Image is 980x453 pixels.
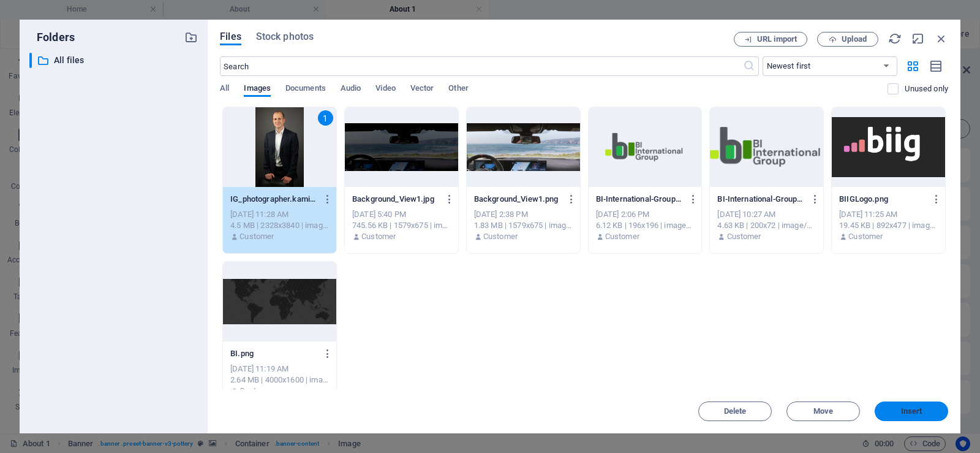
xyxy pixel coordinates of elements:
[911,32,925,45] i: Minimize
[352,209,451,220] div: [DATE] 5:40 PM
[717,209,816,220] div: [DATE] 10:27 AM
[888,32,902,45] i: Reload
[817,32,878,47] button: Upload
[361,231,396,242] p: Customer
[220,81,229,98] span: All
[375,81,395,98] span: Video
[448,81,468,98] span: Other
[220,29,241,44] span: Files
[285,81,326,98] span: Documents
[239,231,274,242] p: Customer
[727,231,761,242] p: Customer
[734,32,807,47] button: URL import
[717,194,804,205] p: BI-International-Group12-200x72.png
[483,231,518,242] p: Customer
[54,53,175,67] p: All files
[230,194,317,205] p: IG_photographer.kami-3388-e4ItDaFJFYG-x6ksq4MCrw.jpg
[839,220,938,231] div: 19.45 KB | 892x477 | image/png
[839,209,938,220] div: [DATE] 11:25 AM
[474,194,561,205] p: Background_View1.png
[839,194,926,205] p: BIIGLogo.png
[848,231,883,242] p: Customer
[318,110,333,126] div: 1
[935,32,948,45] i: Close
[875,402,948,421] button: Insert
[230,375,329,386] div: 2.64 MB | 4000x1600 | image/png
[220,56,742,76] input: Search
[244,81,271,98] span: Images
[724,408,747,415] span: Delete
[184,31,198,44] i: Create new folder
[596,194,683,205] p: BI-International-Group12-200x72.png
[605,231,639,242] p: Customer
[352,220,451,231] div: 745.56 KB | 1579x675 | image/jpeg
[239,386,274,397] p: Customer
[717,220,816,231] div: 4.63 KB | 200x72 | image/png
[901,408,922,415] span: Insert
[230,209,329,220] div: [DATE] 11:28 AM
[230,364,329,375] div: [DATE] 11:19 AM
[596,209,695,220] div: [DATE] 2:06 PM
[698,402,772,421] button: Delete
[341,81,361,98] span: Audio
[230,220,329,231] div: 4.5 MB | 2328x3840 | image/jpeg
[352,194,439,205] p: Background_View1.jpg
[786,402,860,421] button: Move
[474,209,573,220] div: [DATE] 2:38 PM
[410,81,434,98] span: Vector
[230,348,317,359] p: BI.png
[905,83,948,94] p: Displays only files that are not in use on the website. Files added during this session can still...
[29,53,32,68] div: ​
[474,220,573,231] div: 1.83 MB | 1579x675 | image/png
[596,220,695,231] div: 6.12 KB | 196x196 | image/png
[29,29,75,45] p: Folders
[757,36,797,43] span: URL import
[256,29,314,44] span: Stock photos
[813,408,833,415] span: Move
[842,36,867,43] span: Upload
